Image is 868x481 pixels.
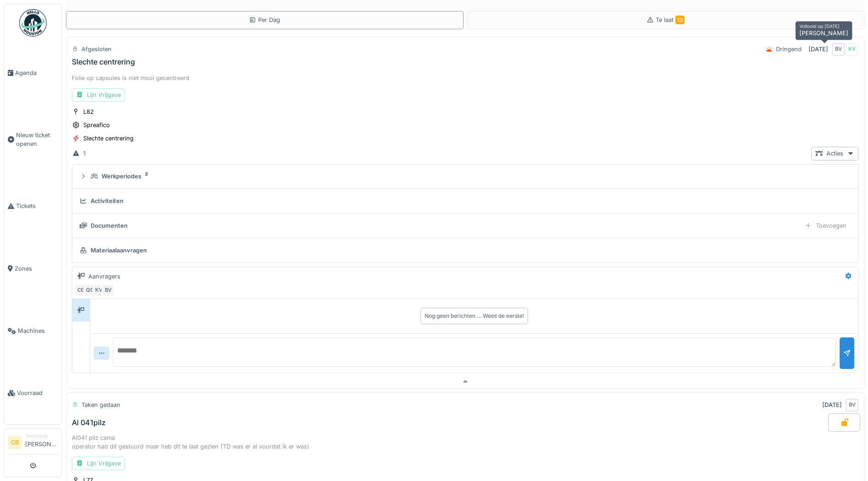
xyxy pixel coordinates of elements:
[832,43,845,56] div: BV
[72,74,858,82] div: Folie op capsules is niet mooi gecentreerd
[799,23,848,29] h6: Voltooid op [DATE]
[76,242,854,259] summary: Materiaalaanvragen
[72,418,106,427] div: Al 041pilz
[15,264,58,273] span: Zones
[8,436,22,449] li: CB
[72,58,135,66] div: Slechte centrering
[91,246,147,255] div: Materiaalaanvragen
[83,107,94,116] div: L82
[4,104,62,175] a: Nieuw ticket openen
[656,16,685,23] span: Te laat
[83,121,110,129] div: Spreafico
[74,284,87,297] div: CB
[425,312,524,320] div: Nog geen berichten … Wees de eerste!
[16,202,58,210] span: Tickets
[76,192,854,209] summary: Activiteiten
[15,69,58,77] span: Agenda
[4,362,62,424] a: Voorraad
[4,300,62,362] a: Machines
[8,433,58,454] a: CB Technicus[PERSON_NAME]
[846,43,858,56] div: KV
[795,21,852,40] div: [PERSON_NAME]
[16,131,58,148] span: Nieuw ticket openen
[102,284,114,297] div: BV
[76,217,854,234] summary: DocumentenToevoegen
[91,197,124,205] div: Activiteiten
[81,45,112,53] div: Afgesloten
[822,401,842,409] div: [DATE]
[72,457,125,470] div: Lijn Vrijgave
[92,284,105,297] div: KV
[76,168,854,185] summary: Werkperiodes2
[846,399,858,412] div: BV
[83,284,96,297] div: QS
[776,45,802,53] div: Dringend
[25,433,58,452] li: [PERSON_NAME]
[102,172,141,181] div: Werkperiodes
[72,88,125,102] div: Lijn Vrijgave
[809,45,828,53] div: [DATE]
[4,42,62,104] a: Agenda
[18,326,58,335] span: Machines
[83,149,86,158] div: 1
[811,147,858,160] div: Acties
[17,389,58,397] span: Voorraad
[72,433,858,451] div: Al041 pilz cama operator had dit gestuurd maar heb dit te laat gezien (TD was er al voordat ik er...
[88,272,120,281] div: Aanvragers
[801,219,851,232] div: Toevoegen
[81,401,120,409] div: Taken gedaan
[4,237,62,299] a: Zones
[4,175,62,237] a: Tickets
[25,433,58,439] div: Technicus
[249,16,280,24] div: Per Dag
[83,134,134,143] div: Slechte centrering
[91,221,128,230] div: Documenten
[19,9,47,37] img: Badge_color-CXgf-gQk.svg
[675,16,685,24] span: 13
